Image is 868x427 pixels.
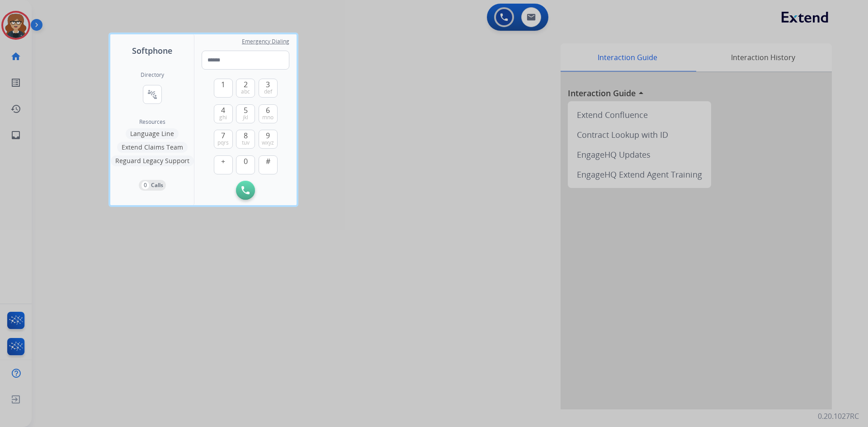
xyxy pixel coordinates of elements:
span: wxyz [262,139,274,146]
button: 0Calls [139,180,166,191]
h2: Directory [141,71,164,79]
span: 8 [244,130,248,141]
span: pqrs [217,139,229,146]
button: 5jkl [236,104,255,123]
span: Emergency Dialing [242,38,289,45]
button: 8tuv [236,130,255,149]
button: 3def [259,79,278,98]
span: def [264,88,272,95]
button: 0 [236,155,255,174]
button: # [259,155,278,174]
button: 7pqrs [214,130,233,149]
p: 0 [142,181,149,189]
button: Extend Claims Team [117,142,188,153]
button: + [214,155,233,174]
span: + [221,156,225,167]
span: # [266,156,270,167]
p: Calls [151,181,163,189]
span: jkl [243,114,248,121]
span: 5 [244,105,248,116]
span: 7 [221,130,225,141]
button: 2abc [236,79,255,98]
img: call-button [241,186,250,194]
span: 1 [221,79,225,90]
button: Language Line [126,128,179,139]
span: 0 [244,156,248,167]
span: abc [241,88,250,95]
button: 6mno [259,104,278,123]
span: mno [262,114,274,121]
button: 4ghi [214,104,233,123]
span: 2 [244,79,248,90]
mat-icon: connect_without_contact [147,89,158,100]
span: 4 [221,105,225,116]
span: 3 [266,79,270,90]
span: 6 [266,105,270,116]
button: Reguard Legacy Support [111,155,194,166]
span: tuv [242,139,250,146]
p: 0.20.1027RC [818,411,859,422]
button: 1 [214,79,233,98]
button: 9wxyz [259,130,278,149]
span: Softphone [132,44,172,57]
span: Resources [139,118,165,126]
span: 9 [266,130,270,141]
span: ghi [219,114,227,121]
